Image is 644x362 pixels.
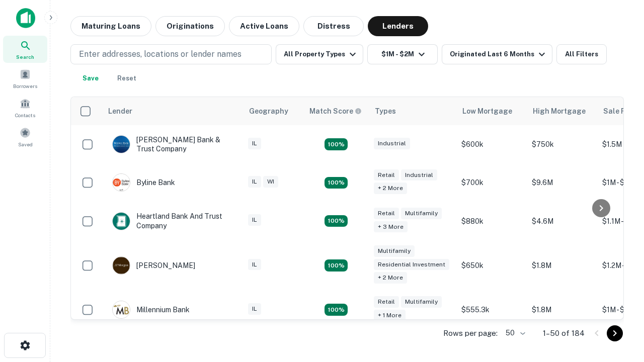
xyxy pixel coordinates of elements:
div: Capitalize uses an advanced AI algorithm to match your search with the best lender. The match sco... [309,106,362,117]
div: IL [248,176,261,188]
td: $880k [456,202,527,240]
div: Lender [108,105,132,117]
div: Matching Properties: 28, hasApolloMatch: undefined [325,138,348,150]
td: $1.8M [527,240,597,291]
button: Enter addresses, locations or lender names [70,44,272,64]
div: + 2 more [374,183,407,194]
button: Distress [303,16,364,36]
button: All Filters [556,44,607,64]
button: Originated Last 6 Months [442,44,552,64]
th: Low Mortgage [456,97,527,125]
p: Rows per page: [443,327,498,339]
div: Geography [249,105,288,117]
td: $600k [456,125,527,163]
th: High Mortgage [527,97,597,125]
button: $1M - $2M [367,44,438,64]
th: Lender [102,97,243,125]
div: Retail [374,169,399,181]
span: Borrowers [13,82,37,90]
img: picture [113,257,130,274]
a: Search [3,36,47,63]
a: Borrowers [3,65,47,92]
div: Retail [374,208,399,219]
div: IL [248,259,261,270]
button: Save your search to get updates of matches that match your search criteria. [74,68,107,88]
div: High Mortgage [533,105,586,117]
button: Reset [111,68,143,88]
button: Lenders [368,16,428,36]
span: Contacts [15,111,35,119]
div: Multifamily [401,208,442,219]
div: Heartland Bank And Trust Company [112,212,233,230]
td: $4.6M [527,202,597,240]
div: Multifamily [374,245,415,257]
div: Byline Bank [112,173,175,192]
div: Residential Investment [374,259,449,270]
img: picture [113,301,130,318]
div: Retail [374,296,399,308]
p: Enter addresses, locations or lender names [79,48,242,60]
div: Types [375,105,396,117]
div: [PERSON_NAME] Bank & Trust Company [112,135,233,153]
td: $9.6M [527,163,597,202]
img: picture [113,174,130,191]
div: + 1 more [374,310,406,321]
td: $650k [456,240,527,291]
div: Originated Last 6 Months [450,48,548,60]
div: Low Mortgage [462,105,512,117]
button: Originations [155,16,225,36]
button: All Property Types [276,44,363,64]
th: Geography [243,97,303,125]
div: IL [248,214,261,226]
td: $750k [527,125,597,163]
h6: Match Score [309,106,360,117]
button: Go to next page [607,325,623,341]
a: Contacts [3,94,47,121]
img: picture [113,136,130,153]
div: Millennium Bank [112,301,190,319]
div: IL [248,303,261,315]
div: 50 [502,326,527,340]
div: Matching Properties: 19, hasApolloMatch: undefined [325,215,348,227]
div: [PERSON_NAME] [112,256,195,275]
button: Maturing Loans [70,16,151,36]
th: Types [369,97,456,125]
div: Industrial [374,138,410,149]
div: + 2 more [374,272,407,284]
div: Matching Properties: 20, hasApolloMatch: undefined [325,177,348,189]
img: picture [113,213,130,230]
img: capitalize-icon.png [16,8,35,28]
div: Matching Properties: 16, hasApolloMatch: undefined [325,304,348,316]
div: Multifamily [401,296,442,308]
span: Saved [18,140,33,148]
span: Search [16,53,34,61]
div: WI [263,176,278,188]
td: $555.3k [456,291,527,329]
div: + 3 more [374,221,408,233]
div: Industrial [401,169,437,181]
td: $1.8M [527,291,597,329]
div: IL [248,138,261,149]
th: Capitalize uses an advanced AI algorithm to match your search with the best lender. The match sco... [303,97,369,125]
td: $700k [456,163,527,202]
a: Saved [3,123,47,150]
iframe: Chat Widget [594,282,644,330]
div: Matching Properties: 25, hasApolloMatch: undefined [325,259,348,271]
button: Active Loans [229,16,299,36]
p: 1–50 of 184 [543,327,585,339]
